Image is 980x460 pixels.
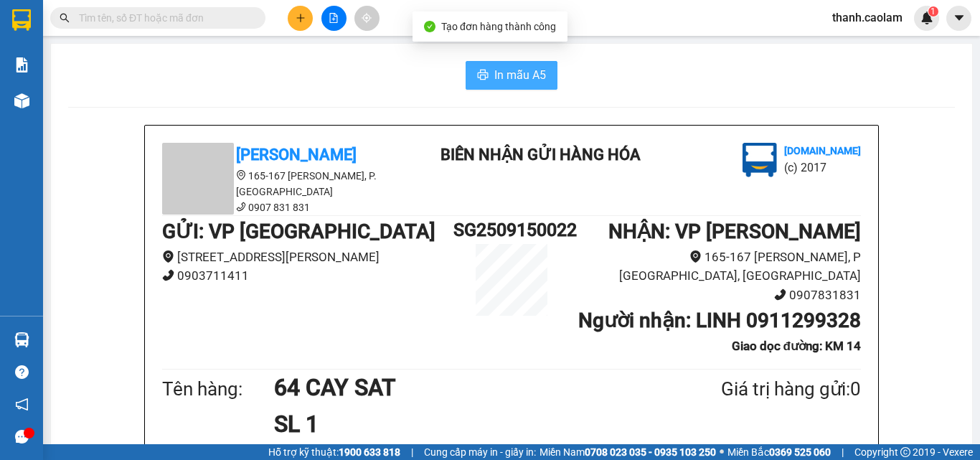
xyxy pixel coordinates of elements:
button: printerIn mẫu A5 [466,61,557,90]
span: Miền Bắc [727,444,831,460]
strong: 0708 023 035 - 0935 103 250 [585,446,716,458]
span: Tạo đơn hàng thành công [441,21,556,32]
span: phone [774,288,786,301]
img: warehouse-icon [14,93,29,108]
img: logo.jpg [156,18,190,52]
img: logo.jpg [743,143,777,177]
li: (c) 2017 [784,159,861,177]
li: 0907 831 831 [162,200,420,215]
span: aim [362,13,372,23]
span: 1 [930,6,936,17]
span: check-circle [424,21,435,32]
b: Giao dọc đường: KM 14 [732,339,861,353]
span: In mẫu A5 [494,66,546,84]
span: printer [477,69,489,83]
b: [DOMAIN_NAME] [784,145,861,156]
button: caret-down [946,6,971,31]
b: NHẬN : VP [PERSON_NAME] [608,220,861,243]
sup: 1 [928,6,938,17]
span: | [411,444,413,460]
li: (c) 2017 [121,68,197,86]
span: plus [296,13,306,23]
span: Miền Nam [540,444,716,460]
span: search [60,13,70,23]
input: Tìm tên, số ĐT hoặc mã đơn [79,10,248,26]
li: 165-167 [PERSON_NAME], P [GEOGRAPHIC_DATA], [GEOGRAPHIC_DATA] [570,248,861,286]
span: message [15,430,29,443]
span: environment [689,250,702,263]
li: [STREET_ADDRESS][PERSON_NAME] [162,248,453,267]
b: BIÊN NHẬN GỬI HÀNG HÓA [440,146,641,164]
div: Tên hàng: [162,375,274,404]
b: [PERSON_NAME] [236,146,357,164]
span: thanh.caolam [821,9,914,27]
span: question-circle [15,365,29,379]
strong: 1900 633 818 [339,446,400,458]
span: Hỗ trợ kỹ thuật: [268,444,400,460]
span: | [842,444,844,460]
span: environment [236,170,246,180]
b: BIÊN NHẬN GỬI HÀNG HÓA [93,21,138,138]
button: aim [354,6,380,31]
img: icon-new-feature [920,11,933,24]
h1: 64 CAY SAT [274,370,651,405]
img: warehouse-icon [14,332,29,347]
h1: SG2509150022 [453,216,570,244]
span: phone [236,202,246,212]
span: file-add [329,13,339,23]
b: GỬI : VP [GEOGRAPHIC_DATA] [162,220,435,243]
b: [DOMAIN_NAME] [121,55,197,66]
span: copyright [900,447,910,457]
li: 0903711411 [162,266,453,286]
li: 165-167 [PERSON_NAME], P. [GEOGRAPHIC_DATA] [162,168,420,200]
span: Cung cấp máy in - giấy in: [424,444,536,460]
h1: SL 1 [274,406,651,442]
img: logo-vxr [12,9,31,31]
button: file-add [321,6,347,31]
span: ⚪️ [720,449,724,455]
b: Người nhận : LINH 0911299328 [578,309,861,332]
span: environment [162,250,174,263]
b: [PERSON_NAME] [18,93,81,160]
strong: 0369 525 060 [769,446,831,458]
div: Giá trị hàng gửi: 0 [651,375,861,404]
span: phone [162,269,174,281]
button: plus [288,6,313,31]
span: notification [15,398,29,411]
img: solution-icon [14,57,29,72]
span: caret-down [953,11,966,24]
li: 0907831831 [570,286,861,305]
